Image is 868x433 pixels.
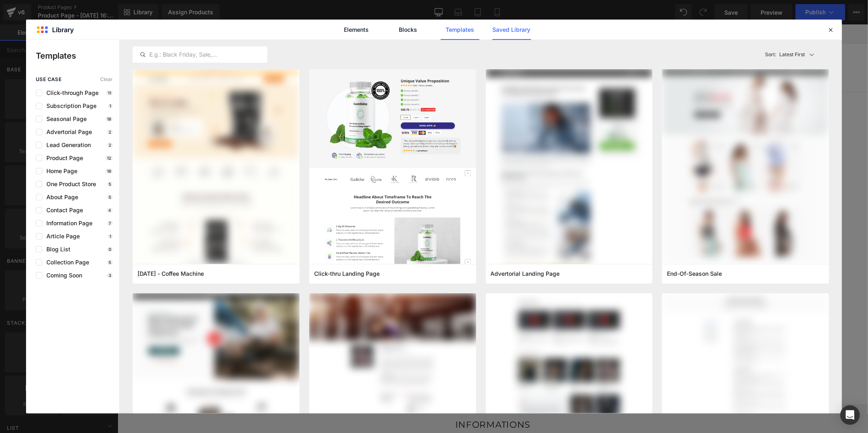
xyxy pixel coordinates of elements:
p: 5 [107,182,113,187]
p: 18 [105,116,113,121]
span: Coming Soon [42,272,82,279]
a: Contact [318,33,359,53]
a: Saved Library [492,20,531,40]
summary: Recherche [603,32,624,54]
p: 2 [107,130,113,134]
a: Templates [441,20,479,40]
span: Thanksgiving - Coffee Machine [138,270,204,277]
a: Explore Template [339,211,412,227]
a: Catalog [277,33,318,53]
img: SHOP 1 [107,31,229,55]
p: Latest First [780,51,805,58]
span: AUJOURD’HUI -30% SUR LES 100 PREMIÈRES COMMANDES [269,5,482,13]
p: 11 [106,90,113,95]
p: Templates [36,50,119,62]
span: One Product Store [42,181,96,187]
span: Catalog [282,39,312,47]
span: Seasonal Page [42,116,87,122]
p: 5 [107,260,113,265]
p: 18 [105,169,113,174]
span: Blog List [42,246,70,253]
span: Lead Generation [42,142,91,148]
span: Clear [100,77,113,82]
p: 5 [107,195,113,200]
span: Click-thru Landing Page [314,270,380,277]
span: Contact [324,39,353,47]
p: 7 [107,221,113,226]
span: Collection Page [42,259,89,266]
div: Open Intercom Messenger [840,405,860,425]
p: 1 [108,234,113,239]
h2: INFORMATIONS [190,394,561,406]
span: Subscription Page [42,103,96,109]
span: Contact Page [42,207,83,213]
span: Advertorial Landing Page [491,270,560,277]
p: 1 [108,103,113,108]
span: Product Page [42,155,83,161]
p: 12 [105,156,113,160]
span: use case [36,77,61,82]
p: 2 [107,143,113,147]
p: 0 [107,247,113,252]
span: Information Page [42,220,92,226]
button: Latest FirstSort:Latest First [762,46,829,63]
span: Home Page [42,168,77,174]
span: About Page [42,194,78,200]
input: E.g.: Black Friday, Sale,... [133,50,267,59]
p: 4 [107,208,113,213]
p: 3 [107,273,113,278]
span: Article Page [42,233,80,240]
a: SHOP 1 [103,27,232,59]
span: End-Of-Season Sale [667,270,722,277]
span: Advertorial Page [42,129,92,135]
span: Click-through Page [42,90,98,96]
span: Sort: [765,52,776,57]
span: Home [248,39,271,47]
a: Blocks [389,20,428,40]
p: or Drag & Drop elements from left sidebar [144,233,606,239]
a: Elements [337,20,376,40]
a: Home [242,33,277,53]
